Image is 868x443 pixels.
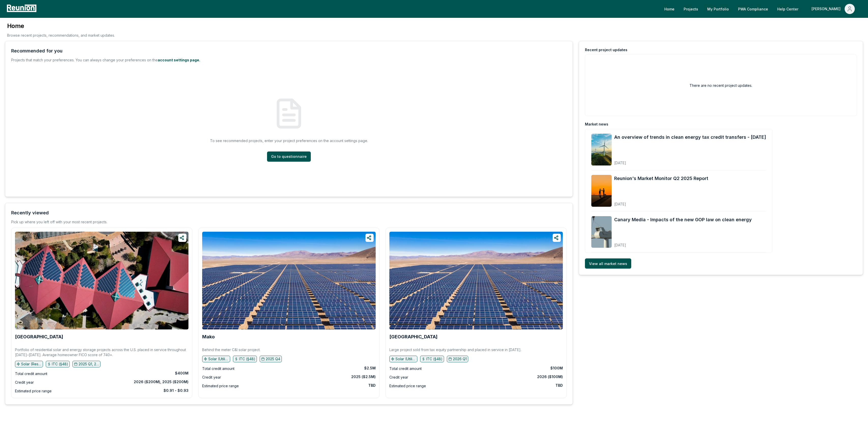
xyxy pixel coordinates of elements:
div: $100M [550,366,563,371]
a: An overview of trends in clean energy tax credit transfers - [DATE] [614,134,766,141]
div: TBD [368,383,376,388]
p: Portfolio of residential solar and energy storage projects across the U.S. placed in service thro... [15,347,188,357]
div: Total credit amount [202,366,234,372]
div: 2026 ($200M), 2025 ($200M) [134,379,188,384]
div: TBD [555,383,563,388]
button: Solar (Residential) [15,361,43,367]
button: Solar (Utility) [389,356,417,362]
a: View all market news [585,258,631,269]
a: Canary Media - Impacts of the new GOP law on clean energy [614,216,752,223]
div: $400M [175,371,188,376]
img: Glacier Peak [15,232,188,329]
a: account settings page. [158,58,200,62]
div: [DATE] [614,198,708,207]
a: [GEOGRAPHIC_DATA] [15,334,63,339]
div: Recently viewed [11,209,49,216]
button: Solar (Utility) [202,356,230,362]
div: Estimated price range [202,383,239,389]
div: Total credit amount [15,371,47,377]
div: 2025 ($2.5M) [351,374,376,379]
button: 2025 Q4 [260,356,282,362]
p: Browse recent projects, recommendations, and market updates. [7,33,115,38]
div: Estimated price range [389,383,426,389]
p: Solar (Residential) [21,362,41,367]
div: Recommended for you [11,47,63,54]
button: [PERSON_NAME] [807,4,859,14]
a: [GEOGRAPHIC_DATA] [389,334,437,339]
p: ITC (§48) [239,356,255,362]
img: Reunion's Market Monitor Q2 2025 Report [591,175,612,207]
div: Estimated price range [15,388,52,394]
div: Market news [585,122,608,127]
img: Stone Ridge [389,232,563,329]
p: 2025 Q4 [266,356,280,362]
h3: Home [7,22,115,30]
p: 2026 Q1 [453,356,467,362]
img: Mako [202,232,376,329]
button: 2026 Q1 [447,356,468,362]
b: [GEOGRAPHIC_DATA] [15,334,63,339]
p: Solar (Utility) [395,356,416,362]
a: Home [660,4,679,14]
b: Mako [202,334,215,339]
p: ITC (§48) [52,362,68,367]
img: Canary Media - Impacts of the new GOP law on clean energy [591,216,612,248]
span: Projects that match your preferences. You can always change your preferences on the [11,58,158,62]
div: Credit year [15,379,34,385]
p: ITC (§48) [426,356,443,362]
nav: Main [660,4,863,14]
a: Help Center [773,4,802,14]
p: To see recommended projects, enter your project preferences on the account settings page. [210,138,368,143]
a: Projects [680,4,702,14]
p: Large project sold from tax equity partnership and placed in service in [DATE]. [389,347,521,352]
div: [DATE] [614,157,766,165]
a: My Portfolio [703,4,733,14]
p: Behind the meter C&I solar project. [202,347,260,352]
a: Go to questionnaire [267,151,311,162]
button: 2025 Q1, 2025 Q2, 2025 Q3, 2025 Q4, 2026 Q1, 2026 Q2, 2026 Q3, 2026 Q4 [72,361,100,367]
div: Total credit amount [389,366,422,372]
div: $0.91 - $0.93 [164,388,188,393]
p: Solar (Utility) [208,356,229,362]
h2: There are no recent project updates. [689,83,752,88]
img: An overview of trends in clean energy tax credit transfers - August 2025 [591,134,612,165]
div: Pick up where you left off with your most recent projects. [11,219,107,225]
div: Credit year [389,374,408,380]
div: Recent project updates [585,47,627,52]
p: 2025 Q1, 2025 Q2, 2025 Q3, 2025 Q4, 2026 Q1, 2026 Q2, 2026 Q3, 2026 Q4 [79,362,99,367]
a: PWA Compliance [734,4,772,14]
div: [DATE] [614,239,752,248]
b: [GEOGRAPHIC_DATA] [389,334,437,339]
div: $2.5M [364,366,376,371]
div: 2026 ($100M) [537,374,563,379]
a: Reunion's Market Monitor Q2 2025 Report [614,175,708,182]
div: Credit year [202,374,221,380]
a: Mako [202,334,215,339]
div: [PERSON_NAME] [812,4,843,14]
